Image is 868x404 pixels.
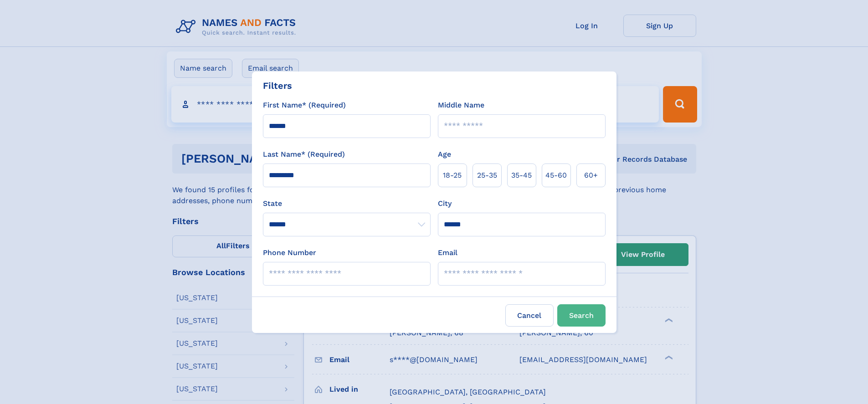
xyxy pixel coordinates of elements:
label: Last Name* (Required) [263,149,345,160]
label: Phone Number [263,247,316,258]
label: Cancel [505,304,554,327]
label: First Name* (Required) [263,100,346,111]
label: Age [438,149,451,160]
span: 60+ [584,170,598,181]
span: 35‑45 [511,170,532,181]
span: 18‑25 [443,170,462,181]
button: Search [557,304,606,327]
label: State [263,198,431,209]
span: 45‑60 [545,170,567,181]
label: Email [438,247,457,258]
label: City [438,198,452,209]
label: Middle Name [438,100,484,111]
div: Filters [263,79,292,92]
span: 25‑35 [477,170,497,181]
